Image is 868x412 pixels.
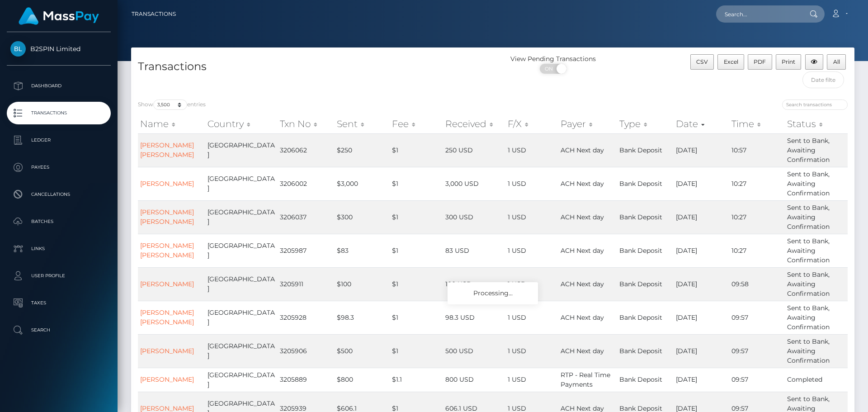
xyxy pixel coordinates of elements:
[674,368,729,392] td: [DATE]
[335,200,390,234] td: $300
[335,234,390,267] td: $83
[443,115,505,133] th: Received: activate to sort column ascending
[7,292,111,314] a: Taxes
[278,200,335,234] td: 3206037
[561,180,604,188] span: ACH Next day
[390,133,443,167] td: $1
[617,368,674,392] td: Bank Deposit
[390,234,443,267] td: $1
[140,375,194,384] a: [PERSON_NAME]
[674,167,729,200] td: [DATE]
[561,347,604,355] span: ACH Next day
[674,334,729,368] td: [DATE]
[10,188,107,201] p: Cancellations
[278,267,335,301] td: 3205911
[390,301,443,334] td: $1
[335,267,390,301] td: $100
[827,54,846,70] button: All
[335,115,390,133] th: Sent: activate to sort column ascending
[674,115,729,133] th: Date: activate to sort column ascending
[505,234,558,267] td: 1 USD
[7,129,111,152] a: Ledger
[785,167,848,200] td: Sent to Bank, Awaiting Confirmation
[782,99,848,110] input: Search transactions
[805,54,824,70] button: Column visibility
[205,267,278,301] td: [GEOGRAPHIC_DATA]
[729,267,785,301] td: 09:58
[335,368,390,392] td: $800
[10,215,107,228] p: Batches
[10,106,107,120] p: Transactions
[7,265,111,287] a: User Profile
[785,267,848,301] td: Sent to Bank, Awaiting Confirmation
[278,115,335,133] th: Txn No: activate to sort column ascending
[785,200,848,234] td: Sent to Bank, Awaiting Confirmation
[443,334,505,368] td: 500 USD
[617,115,674,133] th: Type: activate to sort column ascending
[390,368,443,392] td: $1.1
[802,71,844,88] input: Date filter
[724,58,738,65] span: Excel
[505,167,558,200] td: 1 USD
[505,368,558,392] td: 1 USD
[205,301,278,334] td: [GEOGRAPHIC_DATA]
[10,41,26,57] img: B2SPIN Limited
[140,308,194,326] a: [PERSON_NAME] [PERSON_NAME]
[205,334,278,368] td: [GEOGRAPHIC_DATA]
[505,200,558,234] td: 1 USD
[205,368,278,392] td: [GEOGRAPHIC_DATA]
[729,167,785,200] td: 10:27
[617,200,674,234] td: Bank Deposit
[10,296,107,310] p: Taxes
[716,5,801,23] input: Search...
[7,319,111,341] a: Search
[205,234,278,267] td: [GEOGRAPHIC_DATA]
[205,133,278,167] td: [GEOGRAPHIC_DATA]
[140,208,194,226] a: [PERSON_NAME] [PERSON_NAME]
[748,54,772,70] button: PDF
[674,133,729,167] td: [DATE]
[10,133,107,147] p: Ledger
[558,115,618,133] th: Payer: activate to sort column ascending
[140,280,194,288] a: [PERSON_NAME]
[390,115,443,133] th: Fee: activate to sort column ascending
[140,347,194,355] a: [PERSON_NAME]
[493,54,613,64] div: View Pending Transactions
[335,301,390,334] td: $98.3
[617,167,674,200] td: Bank Deposit
[617,301,674,334] td: Bank Deposit
[729,133,785,167] td: 10:57
[729,334,785,368] td: 09:57
[278,234,335,267] td: 3205987
[278,133,335,167] td: 3206062
[443,167,505,200] td: 3,000 USD
[138,59,486,75] h4: Transactions
[785,115,848,133] th: Status: activate to sort column ascending
[674,301,729,334] td: [DATE]
[205,115,278,133] th: Country: activate to sort column ascending
[10,269,107,283] p: User Profile
[505,115,558,133] th: F/X: activate to sort column ascending
[205,200,278,234] td: [GEOGRAPHIC_DATA]
[717,54,744,70] button: Excel
[448,282,538,304] div: Processing...
[443,301,505,334] td: 98.3 USD
[561,246,604,255] span: ACH Next day
[132,5,176,24] a: Transactions
[782,58,795,65] span: Print
[10,242,107,256] p: Links
[140,141,194,159] a: [PERSON_NAME] [PERSON_NAME]
[833,58,840,65] span: All
[729,368,785,392] td: 09:57
[785,368,848,392] td: Completed
[729,115,785,133] th: Time: activate to sort column ascending
[278,334,335,368] td: 3205906
[729,200,785,234] td: 10:27
[617,133,674,167] td: Bank Deposit
[7,45,111,53] span: B2SPIN Limited
[729,301,785,334] td: 09:57
[10,79,107,93] p: Dashboard
[674,200,729,234] td: [DATE]
[696,58,708,65] span: CSV
[505,267,558,301] td: 1 USD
